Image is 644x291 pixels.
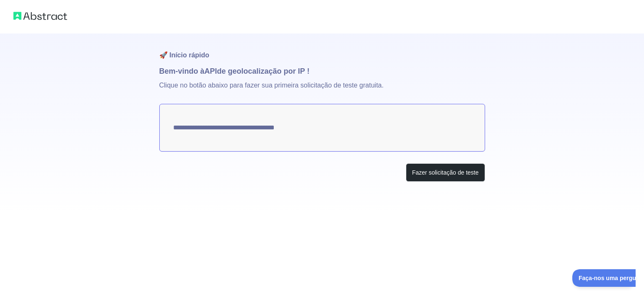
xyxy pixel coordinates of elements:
[159,82,384,89] font: Clique no botão abaixo para fazer sua primeira solicitação de teste gratuita.
[13,10,67,22] img: Logotipo abstrato
[412,169,479,176] font: Fazer solicitação de teste
[406,163,485,182] button: Fazer solicitação de teste
[217,67,310,75] font: de geolocalização por IP !
[6,5,73,12] font: Faça-nos uma pergunta
[205,67,217,75] font: API
[159,52,210,59] font: 🚀 Início rápido
[572,269,636,287] iframe: Alternar suporte ao cliente
[159,67,205,75] font: Bem-vindo à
